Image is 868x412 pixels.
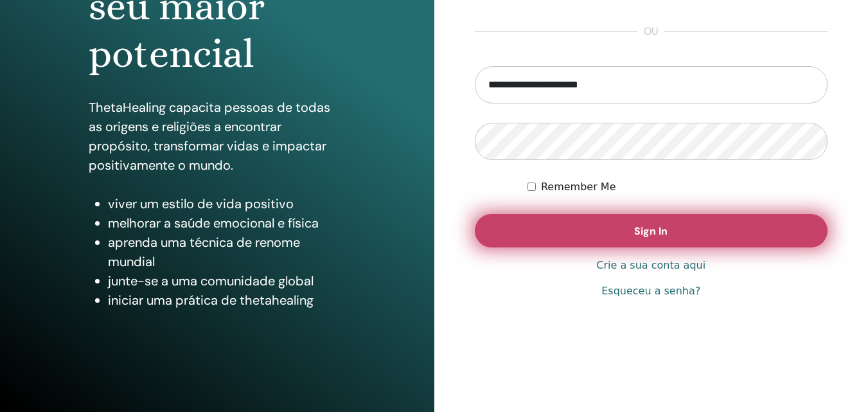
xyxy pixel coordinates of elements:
li: melhorar a saúde emocional e física [108,213,346,233]
button: Sign In [475,214,828,247]
label: Remember Me [541,179,616,195]
li: iniciar uma prática de thetahealing [108,291,346,310]
li: junte-se a uma comunidade global [108,271,346,291]
a: Crie a sua conta aqui [596,258,705,273]
span: Sign In [634,224,668,238]
a: Esqueceu a senha? [601,283,700,299]
div: Keep me authenticated indefinitely or until I manually logout [527,179,828,195]
span: ou [637,24,664,39]
p: ThetaHealing capacita pessoas de todas as origens e religiões a encontrar propósito, transformar ... [89,98,346,175]
li: viver um estilo de vida positivo [108,194,346,213]
li: aprenda uma técnica de renome mundial [108,233,346,271]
